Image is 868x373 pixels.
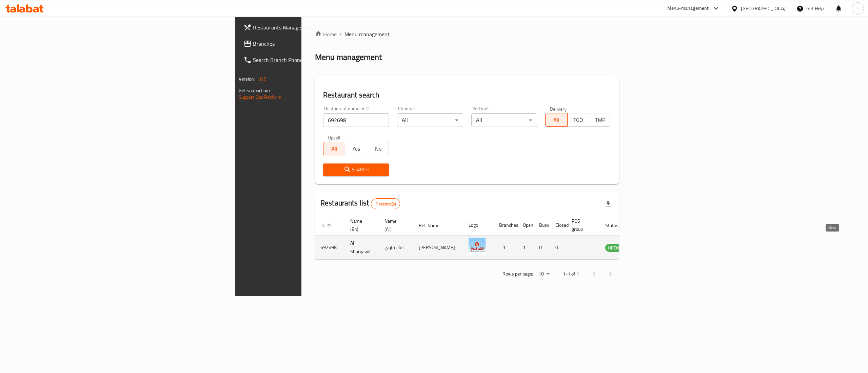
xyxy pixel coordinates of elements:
div: All [397,113,463,127]
span: Branches [253,40,375,48]
button: TGO [567,113,589,127]
div: Rows per page: [536,269,552,279]
div: Export file [600,196,616,212]
button: All [545,113,567,127]
button: Search [323,163,389,176]
input: Search for restaurant name or ID.. [323,113,389,127]
a: Restaurants Management [238,19,380,36]
span: POS group [572,217,592,233]
span: Name (Ar) [384,217,405,233]
h2: Restaurant search [323,90,611,100]
span: Status [605,221,627,229]
span: No [370,144,386,154]
span: Ref. Name [419,221,448,229]
span: 1.0.0 [256,74,267,83]
span: TGO [570,115,587,125]
span: Yes [348,144,364,154]
div: All [471,113,537,127]
th: Busy [534,215,550,236]
span: 1 record(s) [371,201,400,207]
td: 0 [534,236,550,260]
span: Get support on: [239,86,270,95]
span: OPEN [605,244,622,252]
p: Rows per page: [502,270,533,278]
a: Search Branch Phone [238,52,380,68]
span: Version: [239,74,255,83]
th: Open [517,215,534,236]
span: ID [320,221,333,229]
th: Branches [494,215,517,236]
nav: breadcrumb [315,30,619,38]
a: Branches [238,36,380,52]
label: Upsell [328,135,340,140]
span: Name (En) [350,217,371,233]
th: Logo [463,215,494,236]
th: Closed [550,215,566,236]
td: [PERSON_NAME] [413,236,463,260]
div: Total records count [371,198,400,209]
span: Search [329,166,383,174]
button: Yes [345,142,367,155]
span: Restaurants Management [253,23,375,31]
span: TMP [592,115,608,125]
h2: Restaurants list [320,198,400,209]
span: All [548,115,565,125]
td: الشرقاوي [379,236,413,260]
div: OPEN [605,244,622,252]
button: All [323,142,345,155]
p: 1-1 of 1 [563,270,579,278]
span: L [856,5,859,12]
td: 0 [550,236,566,260]
span: Search Branch Phone [253,56,375,64]
td: 1 [494,236,517,260]
label: Delivery [550,106,567,111]
table: enhanced table [315,215,659,260]
div: Menu-management [667,4,709,13]
td: 1 [517,236,534,260]
span: All [326,144,342,154]
button: No [367,142,389,155]
button: TMP [589,113,611,127]
a: Support.OpsPlatform [239,93,282,102]
img: Al Sharqawii [469,238,486,255]
div: [GEOGRAPHIC_DATA] [741,5,786,12]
